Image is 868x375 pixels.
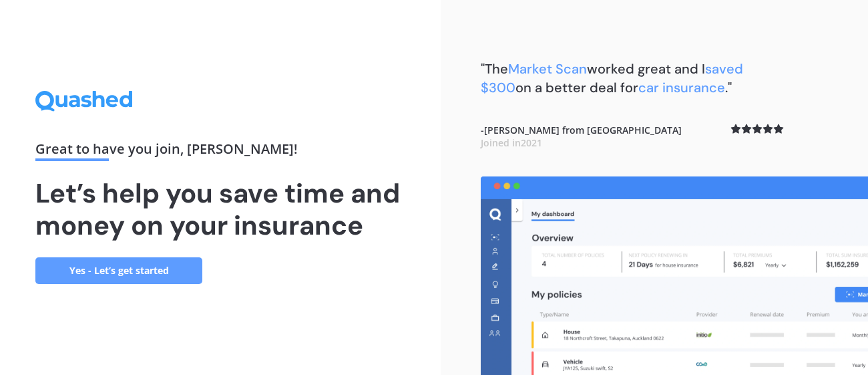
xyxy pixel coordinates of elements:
span: Joined in 2021 [481,136,542,149]
h1: Let’s help you save time and money on your insurance [35,177,405,241]
span: saved $300 [481,60,743,96]
a: Yes - Let’s get started [35,257,202,284]
b: - [PERSON_NAME] from [GEOGRAPHIC_DATA] [481,124,682,150]
div: Great to have you join , [PERSON_NAME] ! [35,142,405,161]
span: Market Scan [508,60,587,78]
b: "The worked great and I on a better deal for ." [481,60,743,96]
img: dashboard.webp [481,176,868,375]
span: car insurance [638,79,725,96]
